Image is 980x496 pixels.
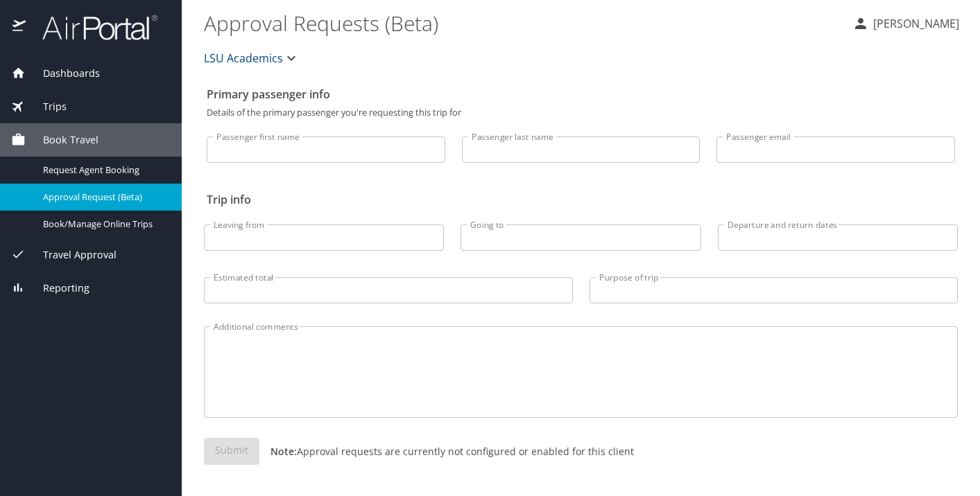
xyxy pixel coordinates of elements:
button: LSU Academics [198,44,305,72]
span: Book Travel [26,132,98,148]
strong: Note: [270,445,297,458]
span: Trips [26,99,67,114]
img: icon-airportal.png [12,14,27,41]
span: Request Agent Booking [43,163,165,177]
span: LSU Academics [204,48,283,68]
img: airportal-logo.png [27,14,157,41]
span: Reporting [26,281,89,296]
span: Travel Approval [26,247,117,263]
h2: Primary passenger info [207,83,955,105]
p: [PERSON_NAME] [869,15,959,32]
span: Dashboards [26,66,100,81]
p: Details of the primary passenger you're requesting this trip for [207,108,955,117]
h2: Trip info [207,188,955,211]
span: Book/Manage Online Trips [43,218,165,231]
span: Approval Request (Beta) [43,191,165,204]
h1: Approval Requests (Beta) [204,1,841,44]
button: [PERSON_NAME] [847,11,965,36]
p: Approval requests are currently not configured or enabled for this client [259,444,634,459]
